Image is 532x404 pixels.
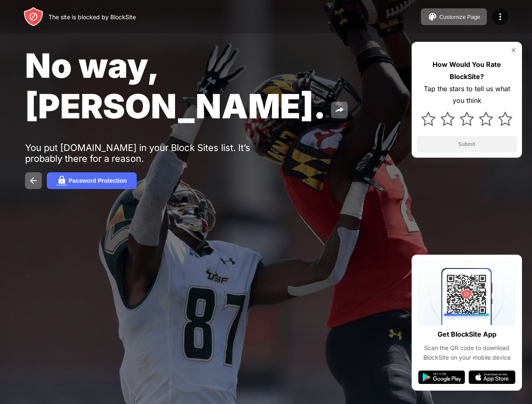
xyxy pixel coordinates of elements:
div: Password Protection [69,177,127,184]
img: password.svg [57,176,67,186]
img: qrcode.svg [418,261,515,325]
div: Tap the stars to tell us what you think [417,83,517,107]
img: rate-us-close.svg [510,47,517,54]
button: Customize Page [421,8,487,25]
img: back.svg [28,176,38,186]
img: star.svg [498,112,512,126]
span: No way, [PERSON_NAME]. [25,45,326,126]
div: Customize Page [439,14,480,20]
img: header-logo.svg [23,7,43,27]
img: star.svg [479,112,493,126]
img: google-play.svg [418,371,465,384]
img: menu-icon.svg [495,12,505,22]
img: star.svg [421,112,435,126]
img: star.svg [440,112,455,126]
img: star.svg [460,112,474,126]
div: Get BlockSite App [438,328,496,340]
div: Scan the QR code to download BlockSite on your mobile device [418,343,515,362]
button: Submit [417,136,517,153]
div: You put [DOMAIN_NAME] in your Block Sites list. It’s probably there for a reason. [25,142,283,164]
img: app-store.svg [468,371,515,384]
div: The site is blocked by BlockSite [48,13,136,20]
img: share.svg [334,105,344,115]
div: How Would You Rate BlockSite? [417,59,517,83]
button: Password Protection [47,172,137,189]
img: pallet.svg [428,12,438,22]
